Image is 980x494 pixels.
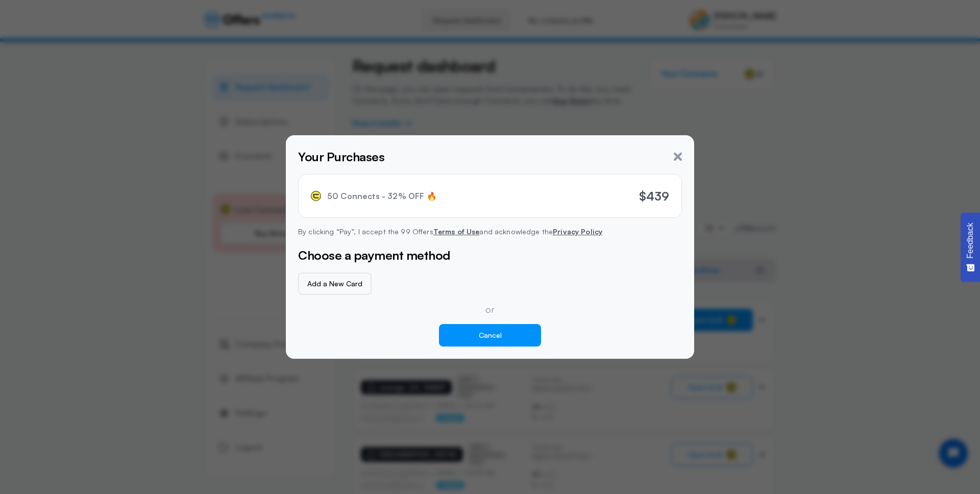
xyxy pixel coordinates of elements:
[298,303,682,316] p: or
[298,147,384,166] h5: Your Purchases
[433,227,480,236] a: Terms of Use
[376,273,449,295] iframe: Secure payment button frame
[298,226,682,237] p: By clicking “Pay”, I accept the 99 Offers and acknowledge the
[961,212,980,282] button: Feedback - Show survey
[298,273,372,295] button: Add a New Card
[298,246,682,264] h5: Choose a payment method
[639,187,669,205] p: $439
[553,227,602,236] a: Privacy Policy
[966,223,975,258] span: Feedback
[327,191,437,201] span: 50 Connects - 32% OFF 🔥
[439,324,541,347] button: Cancel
